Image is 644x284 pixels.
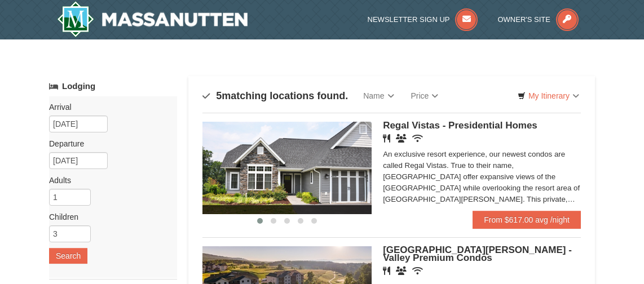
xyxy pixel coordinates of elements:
button: Search [49,248,87,264]
img: Massanutten Resort Logo [57,1,248,37]
i: Wireless Internet (free) [412,134,423,143]
i: Banquet Facilities [396,267,407,275]
i: Banquet Facilities [396,134,407,143]
span: Newsletter Sign Up [368,15,450,24]
a: Massanutten Resort [57,1,248,37]
a: Name [355,85,402,107]
span: Owner's Site [497,15,550,24]
a: My Itinerary [510,87,586,104]
label: Children [49,211,169,223]
a: From $617.00 avg /night [473,211,581,229]
i: Restaurant [383,134,390,143]
label: Departure [49,138,169,149]
span: 5 [216,90,222,101]
i: Restaurant [383,267,390,275]
i: Wireless Internet (free) [412,267,423,275]
label: Arrival [49,101,169,113]
a: Owner's Site [497,15,579,24]
a: Lodging [49,76,177,96]
div: An exclusive resort experience, our newest condos are called Regal Vistas. True to their name, [G... [383,149,581,205]
span: Regal Vistas - Presidential Homes [383,120,537,131]
label: Adults [49,175,169,186]
a: Newsletter Sign Up [368,15,478,24]
a: Price [403,85,447,107]
span: [GEOGRAPHIC_DATA][PERSON_NAME] - Valley Premium Condos [383,245,572,263]
h4: matching locations found. [202,90,348,101]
